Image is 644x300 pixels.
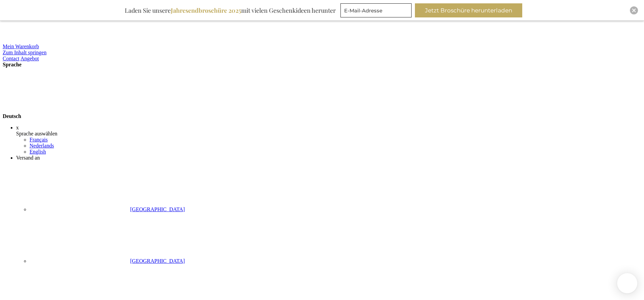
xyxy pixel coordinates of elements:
[30,149,46,155] a: English
[3,50,47,55] a: Zum Inhalt springen
[3,44,39,49] a: Mein Warenkorb
[30,137,48,142] a: Français
[3,62,21,67] span: Sprache
[16,125,641,131] div: x
[340,3,414,19] form: marketing offers and promotions
[30,143,54,148] a: Nederlands
[415,3,522,17] button: Jetzt Broschüre herunterladen
[3,68,641,119] div: Deutsch
[16,131,641,137] div: Sprache auswählen
[3,56,19,61] a: Contact
[632,8,636,12] img: Close
[340,3,412,17] input: E-Mail-Adresse
[630,6,638,14] div: Close
[20,56,39,61] a: Angebot
[30,258,185,264] a: [GEOGRAPHIC_DATA]
[30,206,185,212] a: [GEOGRAPHIC_DATA]
[16,155,641,161] div: Versand an
[617,273,637,293] iframe: belco-activator-frame
[3,113,21,119] span: Deutsch
[122,3,339,17] div: Laden Sie unsere mit vielen Geschenkideen herunter
[171,6,241,14] b: Jahresendbroschüre 2025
